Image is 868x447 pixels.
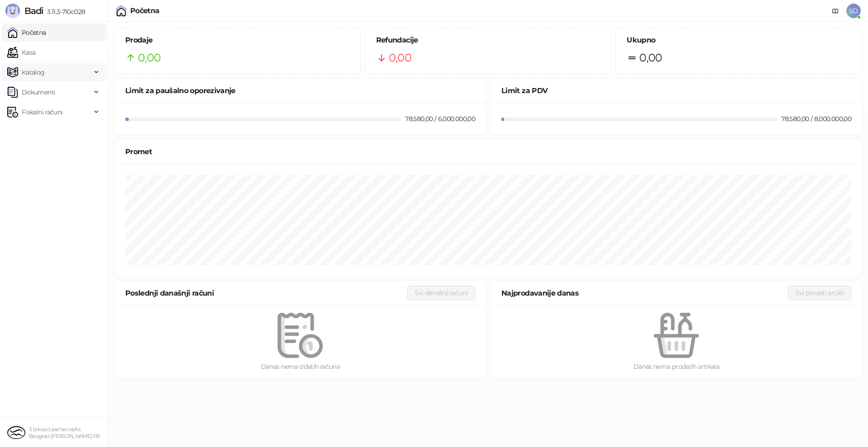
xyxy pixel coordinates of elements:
[505,362,848,372] div: Danas nema prodatih artikala
[403,114,477,124] div: 78.580,00 / 6.000.000,00
[130,7,160,14] div: Početna
[43,8,85,16] span: 3.11.3-710c028
[501,85,851,96] div: Limit za PDV
[828,4,843,18] a: Dokumentacija
[7,43,35,61] a: Kasa
[22,103,62,121] span: Fiskalni računi
[788,286,851,300] button: Svi prodati artikli
[125,146,851,157] div: Promet
[22,63,45,81] span: Katalog
[129,362,472,372] div: Danas nema izdatih računa
[7,423,25,442] img: 64x64-companyLogo-a112a103-5c05-4bb6-bef4-cc84a03c1f05.png
[846,4,861,18] span: SD
[407,286,475,300] button: Svi današnji računi
[627,35,851,46] h5: Ukupno
[29,426,100,439] small: S brkovi Leathercrafts Beograd [PERSON_NAME] PR
[24,5,43,16] span: Badi
[125,85,475,96] div: Limit za paušalno oporezivanje
[138,49,160,66] span: 0,00
[22,83,55,101] span: Dokumenti
[376,35,601,46] h5: Refundacije
[639,49,662,66] span: 0,00
[389,49,411,66] span: 0,00
[501,287,788,299] div: Najprodavanije danas
[779,114,853,124] div: 78.580,00 / 8.000.000,00
[125,35,350,46] h5: Prodaje
[125,287,407,299] div: Poslednji današnji računi
[7,24,46,42] a: Početna
[5,4,20,18] img: Logo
